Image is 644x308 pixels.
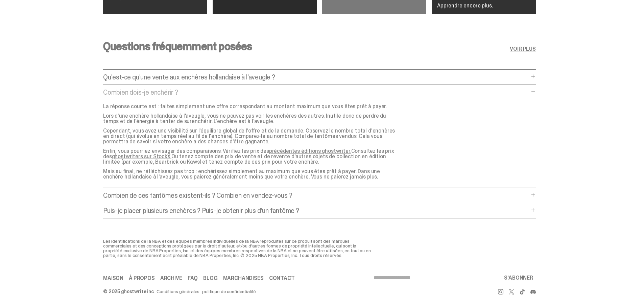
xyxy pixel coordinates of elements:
[160,276,182,281] a: Archive
[103,153,386,165] font: Ou tenez compte des prix de vente et de revente d'autres objets de collection en édition limitée ...
[103,39,252,53] font: Questions fréquemment posées
[437,2,493,9] a: Apprendre encore plus.
[157,288,199,294] font: Conditions générales
[103,127,395,145] font: Cependant, vous avez une visibilité sur l'équilibre global de l'offre et de la demande. Observez ...
[269,276,295,281] a: Contact
[129,276,155,281] a: À propos
[103,103,387,110] font: La réponse courte est : faites simplement une offre correspondant au montant maximum que vous ête...
[269,275,295,282] font: Contact
[103,206,299,215] font: Puis-je placer plusieurs enchères ? Puis-je obtenir plus d'un fantôme ?
[103,191,292,200] font: Combien de ces fantômes existent-ils ? Combien en vendez-vous ?
[269,147,351,155] a: précédentes éditions ghostwriter.
[103,73,275,81] font: Qu'est-ce qu'une vente aux enchères hollandaise à l'aveugle ?
[202,288,256,294] font: politique de confidentialité
[510,45,536,52] font: VOIR PLUS
[157,289,199,294] a: Conditions générales
[188,276,198,281] a: FAQ
[203,276,217,281] a: Blog
[112,153,171,160] a: ghostwriters sur StockX.
[103,168,380,180] font: Mais au final, ne réfléchissez pas trop : enchérissez simplement au maximum que vous êtes prêt à ...
[223,275,264,282] font: Marchandises
[223,276,264,281] a: Marchandises
[129,275,155,282] font: À propos
[203,275,217,282] font: Blog
[103,147,394,160] font: Consultez les prix des
[103,288,154,294] font: © 2025 ghostwrite inc
[202,289,256,294] a: politique de confidentialité
[103,238,371,258] font: Les identifications de la NBA et des équipes membres individuelles de la NBA reproduites sur ce p...
[103,275,123,282] font: Maison
[103,88,178,97] font: Combien dois-je enchérir ?
[510,46,536,52] a: VOIR PLUS
[188,275,198,282] font: FAQ
[103,147,269,155] font: Enfin, vous pourriez envisager des comparaisons. Vérifiez les prix des
[103,276,123,281] a: Maison
[103,112,386,125] font: Lors d'une enchère hollandaise à l'aveugle, vous ne pouvez pas voir les enchères des autres. Inut...
[501,271,536,285] button: S'ABONNER
[504,274,533,281] font: S'ABONNER
[160,275,182,282] font: Archive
